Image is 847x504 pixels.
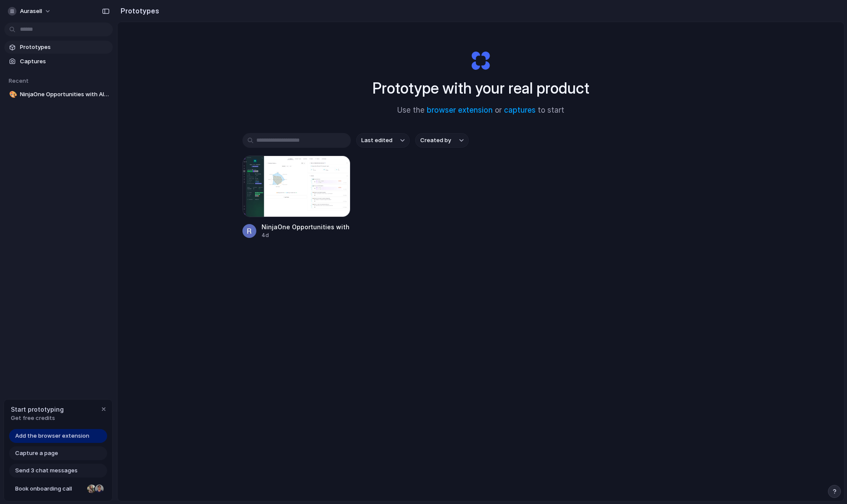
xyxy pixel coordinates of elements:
[9,482,107,496] a: Book onboarding call
[361,136,392,145] span: Last edited
[117,6,159,16] h2: Prototypes
[262,222,351,231] div: NinjaOne Opportunities with AI Blocks
[8,90,16,99] button: 🎨
[20,90,109,99] span: NinjaOne Opportunities with AI Blocks
[356,133,410,148] button: Last edited
[15,484,84,493] span: Book onboarding call
[4,88,113,101] a: 🎨NinjaOne Opportunities with AI Blocks
[420,136,451,145] span: Created by
[15,432,89,440] span: Add the browser extension
[4,55,113,68] a: Captures
[9,429,107,443] a: Add the browser extension
[15,449,58,458] span: Capture a page
[427,106,493,114] a: browser extension
[20,43,109,52] span: Prototypes
[11,414,64,423] span: Get free credits
[20,57,109,66] span: Captures
[20,7,42,16] span: Aurasell
[504,106,536,114] a: captures
[11,405,64,414] span: Start prototyping
[262,231,351,239] div: 4d
[242,156,351,239] a: NinjaOne Opportunities with AI BlocksNinjaOne Opportunities with AI Blocks4d
[415,133,469,148] button: Created by
[4,41,113,54] a: Prototypes
[15,466,78,475] span: Send 3 chat messages
[397,105,564,116] span: Use the or to start
[4,4,56,18] button: Aurasell
[9,90,15,100] div: 🎨
[94,484,105,494] div: Christian Iacullo
[9,77,29,84] span: Recent
[373,77,589,100] h1: Prototype with your real product
[86,484,97,494] div: Nicole Kubica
